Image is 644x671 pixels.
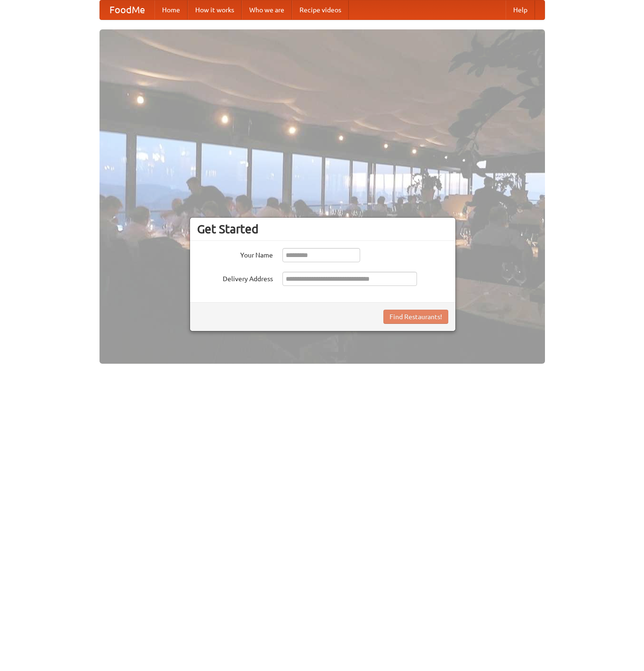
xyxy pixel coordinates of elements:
[242,0,292,19] a: Who we are
[197,272,273,284] label: Delivery Address
[188,0,242,19] a: How it works
[292,0,349,19] a: Recipe videos
[506,0,535,19] a: Help
[197,248,273,260] label: Your Name
[154,0,188,19] a: Home
[100,0,154,19] a: FoodMe
[197,222,448,236] h3: Get Started
[383,310,448,324] button: Find Restaurants!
